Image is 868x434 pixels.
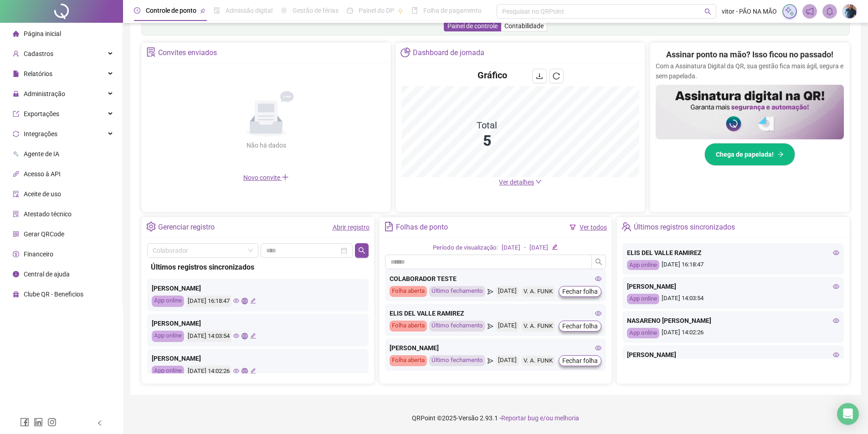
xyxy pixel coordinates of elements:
div: App online [627,260,659,271]
button: Fechar folha [559,321,601,332]
div: - [524,243,526,253]
span: eye [833,352,839,358]
div: Últimos registros sincronizados [151,261,365,273]
span: send [488,321,493,332]
span: notification [806,7,814,15]
footer: QRPoint © 2025 - 2.93.1 - [123,402,868,434]
span: Clube QR - Beneficios [24,291,83,298]
span: solution [146,47,156,57]
span: search [358,247,365,254]
span: Folha de pagamento [423,7,482,14]
span: info-circle [13,271,19,277]
button: Fechar folha [559,286,601,297]
span: Acesso à API [24,170,61,178]
div: Últimos registros sincronizados [634,220,735,235]
span: file-text [384,222,394,231]
span: pushpin [398,8,403,14]
div: [DATE] 16:18:47 [186,296,231,307]
span: home [13,30,19,36]
div: ELIS DEL VALLE RAMIREZ [627,248,839,258]
span: eye [233,298,239,304]
div: Último fechamento [429,286,485,297]
div: Dashboard de jornada [413,45,484,61]
span: Ver detalhes [499,179,534,186]
span: Fechar folha [562,321,598,331]
div: [DATE] 14:03:54 [186,331,231,342]
div: V. A. FUNK [521,321,555,332]
span: Página inicial [24,30,61,37]
div: [PERSON_NAME] [390,343,602,353]
h4: Gráfico [478,69,507,82]
span: left [97,420,103,426]
span: pie-chart [401,47,410,57]
div: V. A. FUNK [521,286,555,297]
span: dashboard [347,7,353,14]
a: Ver detalhes down [499,179,542,186]
span: eye [233,368,239,374]
span: Administração [24,90,65,97]
span: edit [250,368,256,374]
span: edit [552,244,558,250]
span: sun [281,7,287,14]
span: Exportações [24,110,59,117]
span: global [241,333,247,339]
span: qrcode [13,230,19,237]
span: Painel do DP [359,7,394,14]
div: Período de visualização: [433,243,498,253]
span: Contabilidade [504,22,544,30]
a: Ver todos [580,224,607,231]
span: plus [282,174,289,181]
div: [PERSON_NAME] [152,353,364,363]
span: lock [13,90,19,97]
div: Folhas de ponto [396,220,448,235]
div: App online [152,366,184,377]
div: [DATE] [496,321,519,332]
span: Chega de papelada! [716,149,774,159]
span: facebook [20,418,29,427]
span: Gerar QRCode [24,230,64,238]
div: App online [152,331,184,342]
div: Convites enviados [158,45,217,61]
div: Último fechamento [429,321,485,332]
span: file-done [214,7,220,14]
span: Central de ajuda [24,271,70,278]
span: eye [833,317,839,324]
span: Atestado técnico [24,210,72,218]
span: Reportar bug e/ou melhoria [501,414,579,422]
span: global [241,298,247,304]
span: filter [570,224,576,230]
div: Folha aberta [390,355,427,366]
span: global [241,368,247,374]
span: Admissão digital [226,7,272,14]
span: file [13,70,19,77]
span: Cadastros [24,50,53,57]
span: Aceite de uso [24,190,61,198]
span: Agente de IA [24,150,59,158]
span: send [488,286,493,297]
div: App online [627,328,659,338]
div: [PERSON_NAME] [152,283,364,293]
span: api [13,170,19,177]
a: Abrir registro [333,224,370,231]
h2: Assinar ponto na mão? Isso ficou no passado! [666,48,833,61]
span: Versão [458,414,478,422]
span: solution [13,210,19,217]
span: Gestão de férias [293,7,339,14]
span: dollar [13,250,19,257]
span: Fechar folha [562,286,598,296]
div: [DATE] [496,355,519,366]
p: Com a Assinatura Digital da QR, sua gestão fica mais ágil, segura e sem papelada. [656,61,844,81]
span: down [535,179,542,185]
span: eye [595,310,601,317]
div: NASARENO [PERSON_NAME] [627,316,839,326]
img: 82039 [843,5,857,18]
span: Novo convite [243,174,289,181]
span: arrow-right [777,151,784,158]
span: instagram [47,418,56,427]
span: setting [146,222,156,231]
div: Último fechamento [429,355,485,366]
span: clock-circle [134,7,140,14]
div: Folha aberta [390,321,427,332]
span: export [13,110,19,117]
span: search [704,8,711,15]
